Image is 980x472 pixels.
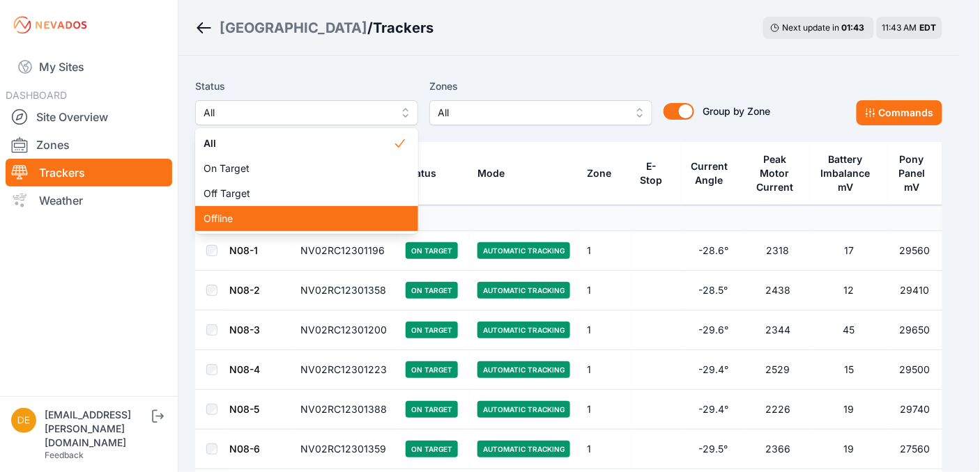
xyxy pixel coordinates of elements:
span: Offline [204,212,393,226]
div: All [195,128,418,234]
span: All [204,104,390,121]
span: On Target [204,162,393,175]
span: Off Target [204,187,393,200]
span: All [204,136,393,150]
button: All [195,100,418,125]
